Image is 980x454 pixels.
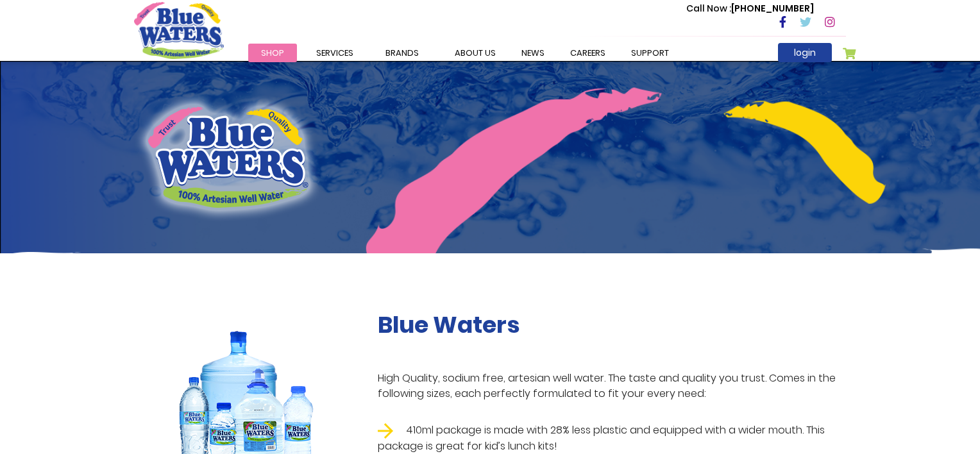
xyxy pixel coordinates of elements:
[248,44,297,62] a: Shop
[618,44,682,62] a: support
[778,43,832,62] a: login
[509,44,557,62] a: News
[686,2,731,15] span: Call Now :
[385,47,419,59] span: Brands
[316,47,353,59] span: Services
[303,44,366,62] a: Services
[686,2,814,15] p: [PHONE_NUMBER]
[557,44,618,62] a: careers
[261,47,284,59] span: Shop
[134,2,224,58] a: store logo
[378,423,846,454] li: 410ml package is made with 28% less plastic and equipped with a wider mouth. This package is grea...
[373,44,432,62] a: Brands
[378,311,846,339] h2: Blue Waters
[442,44,509,62] a: about us
[378,371,846,401] p: High Quality, sodium free, artesian well water. The taste and quality you trust. Comes in the fol...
